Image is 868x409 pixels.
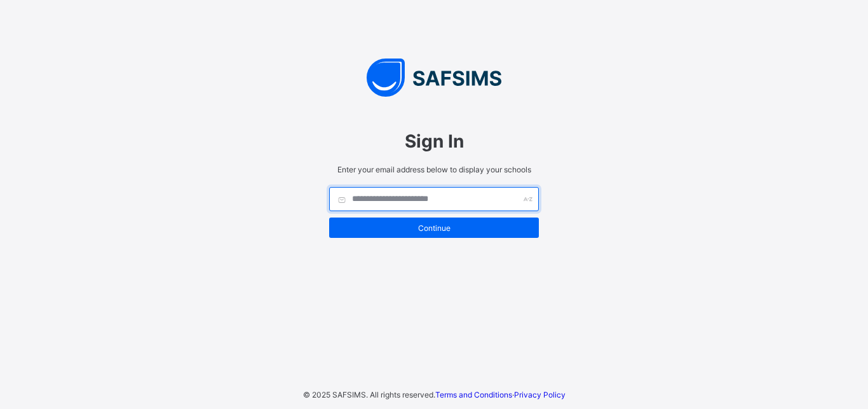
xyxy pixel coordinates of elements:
span: Enter your email address below to display your schools [329,165,539,174]
img: SAFSIMS Logo [316,59,552,97]
a: Terms and Conditions [435,390,512,399]
span: Sign In [329,130,539,152]
a: Privacy Policy [514,390,566,399]
span: · [435,390,566,399]
span: © 2025 SAFSIMS. All rights reserved. [303,390,435,399]
span: Continue [339,223,529,233]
